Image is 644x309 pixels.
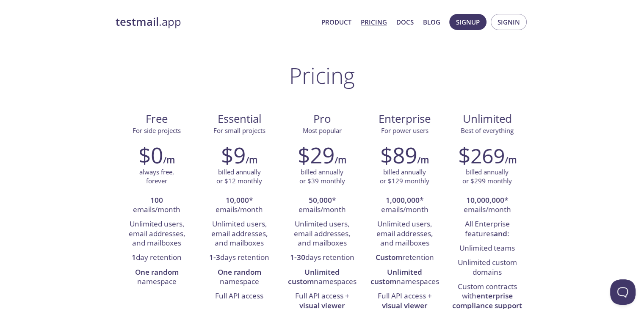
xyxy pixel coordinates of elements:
span: Enterprise [370,112,439,126]
strong: 1-3 [209,252,220,262]
span: For power users [381,126,428,135]
span: Signin [498,17,520,28]
a: Docs [396,17,414,28]
strong: 10,000,000 [466,195,504,205]
li: * emails/month [452,193,522,218]
strong: Unlimited custom [370,267,423,286]
span: Best of everything [461,126,514,135]
h6: /m [334,153,346,167]
span: Pro [287,112,357,126]
span: Essential [205,112,274,126]
h2: $89 [380,142,417,168]
a: Pricing [361,17,387,28]
p: billed annually or $39 monthly [299,168,345,186]
li: Unlimited users, email addresses, and mailboxes [370,217,439,251]
p: always free, forever [139,168,174,186]
li: namespaces [287,265,357,290]
span: For side projects [133,126,181,135]
span: Signup [456,17,480,28]
strong: 50,000 [309,195,332,205]
button: Signup [449,14,486,30]
strong: 100 [150,195,163,205]
span: Unlimited [463,111,512,126]
li: namespaces [370,265,439,290]
li: namespace [205,265,274,290]
strong: One random [218,267,261,277]
span: 269 [470,142,505,169]
strong: One random [135,267,179,277]
h2: $9 [221,142,246,168]
strong: Unlimited custom [288,267,340,286]
strong: and [494,229,507,238]
a: testmail.app [116,15,315,29]
li: retention [370,251,439,265]
li: emails/month [122,193,192,218]
strong: 10,000 [226,195,249,205]
iframe: Help Scout Beacon - Open [610,279,636,305]
h2: $0 [138,142,163,168]
p: billed annually or $129 monthly [380,168,429,186]
strong: 1-30 [290,252,305,262]
li: * emails/month [205,193,274,218]
li: namespace [122,265,192,290]
li: * emails/month [370,193,439,218]
strong: 1,000,000 [386,195,420,205]
h2: $ [458,142,505,168]
strong: Custom [376,252,402,262]
h6: /m [163,153,175,167]
li: Full API access [205,289,274,303]
p: billed annually or $299 monthly [462,168,512,186]
li: days retention [287,251,357,265]
strong: testmail [116,14,159,29]
li: Unlimited users, email addresses, and mailboxes [205,217,274,251]
li: day retention [122,251,192,265]
h2: $29 [298,142,334,168]
li: * emails/month [287,193,357,218]
span: Free [122,112,191,126]
h6: /m [417,153,429,167]
strong: 1 [132,252,136,262]
h6: /m [246,153,257,167]
span: Most popular [303,126,342,135]
li: days retention [205,251,274,265]
h6: /m [505,153,517,167]
li: All Enterprise features : [452,217,522,241]
li: Unlimited teams [452,241,522,256]
li: Unlimited custom domains [452,256,522,280]
h1: Pricing [289,63,355,88]
li: Unlimited users, email addresses, and mailboxes [287,217,357,251]
a: Product [321,17,351,28]
p: billed annually or $12 monthly [216,168,262,186]
li: Unlimited users, email addresses, and mailboxes [122,217,192,251]
span: For small projects [213,126,265,135]
a: Blog [423,17,440,28]
button: Signin [491,14,527,30]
